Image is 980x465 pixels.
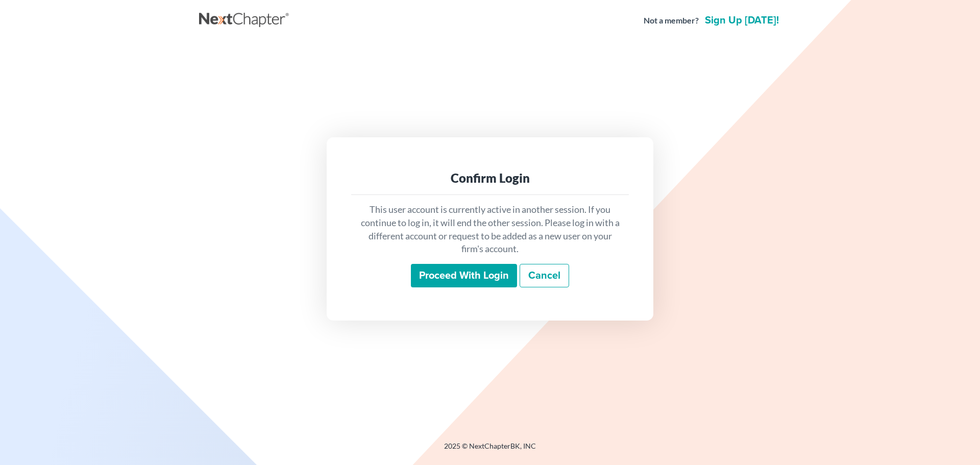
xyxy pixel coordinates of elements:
[520,264,569,287] a: Cancel
[199,441,781,459] div: 2025 © NextChapterBK, INC
[644,15,699,27] strong: Not a member?
[411,264,517,287] input: Proceed with login
[359,203,621,256] p: This user account is currently active in another session. If you continue to log in, it will end ...
[703,15,781,26] a: Sign up [DATE]!
[359,170,621,186] div: Confirm Login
